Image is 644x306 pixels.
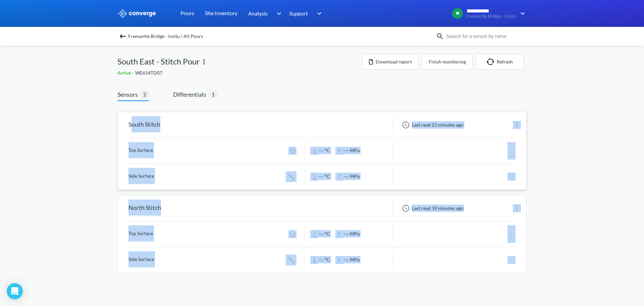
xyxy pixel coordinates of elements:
img: icon-search.svg [436,32,444,40]
span: 1 [209,90,217,98]
span: Analysis [248,9,268,17]
img: more.svg [513,121,521,129]
img: more.svg [513,204,521,212]
div: Open Intercom Messenger [7,283,23,299]
div: Last read 39 minutes ago [398,204,465,212]
div: WE654TD07 [117,69,362,77]
span: Fremantle Bridge - insitu / All Pours [128,32,203,41]
span: Fremantle Bridge - insitu [467,14,516,19]
span: Sensors [117,90,141,99]
button: Finish monitoring [422,54,473,70]
span: South East - Stitch Pour [117,55,200,68]
button: Refresh [476,54,524,70]
img: logo_ewhite.svg [117,9,156,18]
div: Last read 23 minutes ago [398,121,465,129]
img: downArrow.svg [272,9,283,17]
img: downArrow.svg [313,9,323,17]
input: Search for a sensor by name [444,33,525,40]
img: more.svg [200,58,208,66]
img: downArrow.svg [516,9,527,17]
img: icon-refresh.svg [487,58,497,65]
span: 2 [141,90,149,98]
span: Differentials [173,90,209,99]
img: backspace.svg [119,32,127,40]
div: North Stitch [128,200,161,217]
button: Download report [362,54,419,70]
span: - [132,70,135,76]
div: South Stitch [128,116,160,134]
span: Support [289,9,308,17]
img: icon-file.svg [369,59,373,64]
span: Active [117,70,132,76]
